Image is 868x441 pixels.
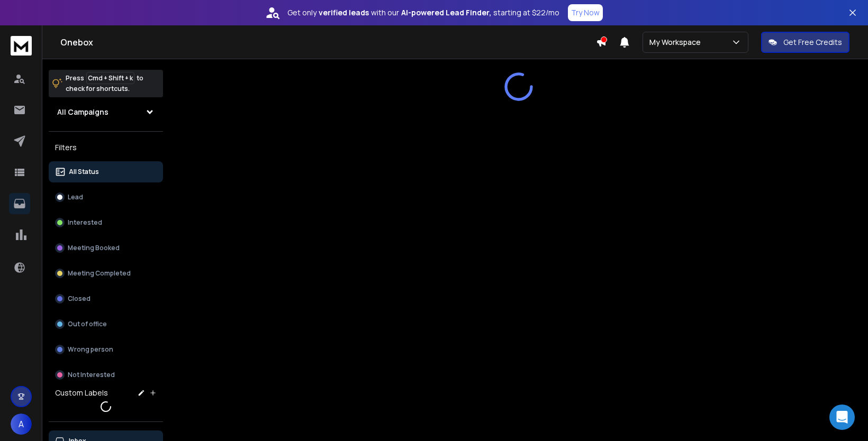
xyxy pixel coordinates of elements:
[55,388,108,398] h3: Custom Labels
[57,107,108,117] h1: All Campaigns
[69,168,99,176] p: All Status
[568,4,603,21] button: Try Now
[783,37,842,48] p: Get Free Credits
[401,7,491,18] strong: AI-powered Lead Finder,
[49,187,163,208] button: Lead
[66,73,143,94] p: Press to check for shortcuts.
[649,37,705,48] p: My Workspace
[68,269,131,278] p: Meeting Completed
[60,36,596,49] h1: Onebox
[49,263,163,284] button: Meeting Completed
[11,36,32,56] img: logo
[86,72,134,84] span: Cmd + Shift + k
[49,212,163,233] button: Interested
[287,7,559,18] p: Get only with our starting at $22/mo
[49,314,163,335] button: Out of office
[49,140,163,155] h3: Filters
[319,7,369,18] strong: verified leads
[49,102,163,123] button: All Campaigns
[68,244,120,252] p: Meeting Booked
[829,405,855,430] div: Open Intercom Messenger
[68,320,107,328] p: Out of office
[571,7,600,18] p: Try Now
[49,237,163,259] button: Meeting Booked
[49,161,163,182] button: All Status
[68,371,115,379] p: Not Interested
[68,193,83,201] p: Lead
[49,339,163,360] button: Wrong person
[11,414,32,435] button: A
[68,345,113,354] p: Wrong person
[49,364,163,385] button: Not Interested
[761,32,849,53] button: Get Free Credits
[68,218,102,227] p: Interested
[68,295,91,303] p: Closed
[49,288,163,309] button: Closed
